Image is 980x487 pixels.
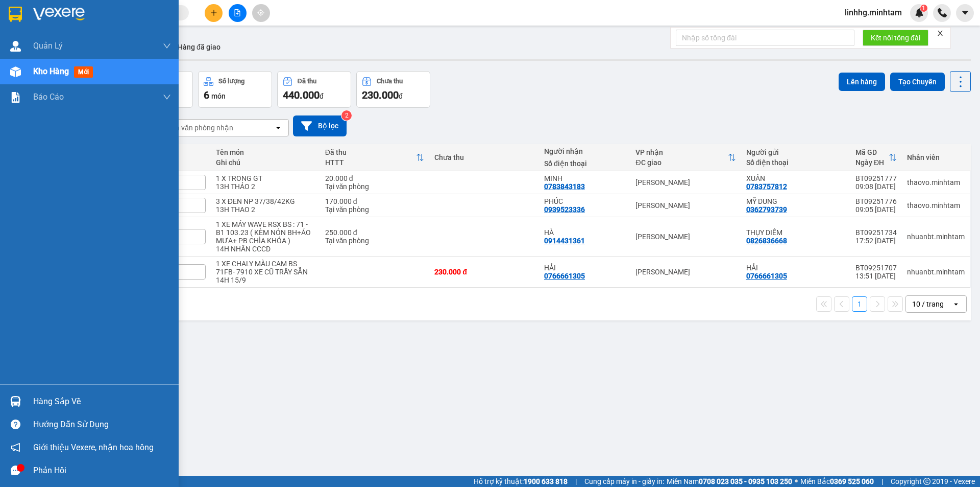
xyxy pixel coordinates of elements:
[635,268,736,276] div: [PERSON_NAME]
[544,174,625,182] div: MINH
[855,158,889,167] div: Ngày ĐH
[544,182,585,191] div: 0783843183
[377,78,403,85] div: Chưa thu
[855,272,897,280] div: 13:51 [DATE]
[855,197,897,205] div: BT09251776
[33,417,171,432] div: Hướng dẫn sử dụng
[33,39,63,52] span: Quản Lý
[252,4,270,22] button: aim
[198,71,272,108] button: Số lượng6món
[524,477,568,485] strong: 1900 633 818
[216,276,315,284] div: 14H 15/9
[283,89,320,101] span: 440.000
[544,272,585,280] div: 0766661305
[9,7,22,22] img: logo-vxr
[907,268,965,276] div: nhuanbt.minhtam
[746,174,845,182] div: XUÂN
[746,197,845,205] div: MỸ DUNG
[33,441,154,454] span: Giới thiệu Vexere, nhận hoa hồng
[544,237,585,245] div: 0914431361
[746,182,787,191] div: 0783757812
[33,463,171,478] div: Phản hồi
[155,153,206,161] div: Nhãn
[234,9,241,16] span: file-add
[544,228,625,237] div: HÀ
[881,476,883,487] span: |
[635,201,736,210] div: [PERSON_NAME]
[163,123,233,133] div: Chọn văn phòng nhận
[325,148,416,156] div: Đã thu
[163,93,171,101] span: down
[635,233,736,241] div: [PERSON_NAME]
[952,300,960,308] svg: open
[10,66,21,77] img: warehouse-icon
[356,71,430,108] button: Chưa thu230.000đ
[937,30,944,37] span: close
[855,264,897,272] div: BT09251707
[298,78,316,85] div: Đã thu
[277,71,351,108] button: Đã thu440.000đ
[362,89,399,101] span: 230.000
[320,92,324,100] span: đ
[667,476,792,487] span: Miền Nam
[216,205,315,214] div: 13H THAO 2
[325,174,424,182] div: 20.000 đ
[163,42,171,50] span: down
[912,299,944,309] div: 10 / trang
[575,476,577,487] span: |
[210,9,217,16] span: plus
[961,8,970,17] span: caret-down
[169,35,229,59] button: Hàng đã giao
[871,32,920,43] span: Kết nối tổng đài
[746,158,845,167] div: Số điện thoại
[923,478,930,485] span: copyright
[257,9,264,16] span: aim
[274,124,282,132] svg: open
[320,144,429,171] th: Toggle SortBy
[746,228,845,237] div: THỤY DIỄM
[855,205,897,214] div: 09:05 [DATE]
[216,158,315,167] div: Ghi chú
[293,115,347,136] button: Bộ lọc
[11,420,20,429] span: question-circle
[890,73,945,91] button: Tạo Chuyến
[795,479,798,483] span: ⚪️
[216,220,315,245] div: 1 XE MÁY WAVE RSX BS : 71 - B1 103.23 ( KÈM NÓN BH+ÁO MƯA+ PB CHÌA KHÓA )
[746,237,787,245] div: 0826836668
[635,178,736,187] div: [PERSON_NAME]
[938,8,947,17] img: phone-icon
[852,296,867,312] button: 1
[325,158,416,167] div: HTTT
[10,396,21,407] img: warehouse-icon
[839,73,885,91] button: Lên hàng
[544,159,625,168] div: Số điện thoại
[218,78,244,85] div: Số lượng
[325,205,424,214] div: Tại văn phòng
[584,476,664,487] span: Cung cấp máy in - giấy in:
[216,174,315,182] div: 1 X TRONG GT
[855,182,897,191] div: 09:08 [DATE]
[325,228,424,237] div: 250.000 đ
[204,89,209,101] span: 6
[746,272,787,280] div: 0766661305
[399,92,403,100] span: đ
[746,205,787,214] div: 0362793739
[434,268,534,276] div: 230.000 đ
[746,264,845,272] div: HẢI
[800,476,874,487] span: Miền Bắc
[33,394,171,409] div: Hàng sắp về
[11,466,20,475] span: message
[74,66,93,78] span: mới
[341,110,352,121] sup: 2
[544,205,585,214] div: 0939523336
[635,148,727,156] div: VP nhận
[216,182,315,191] div: 13H THẢO 2
[33,90,64,103] span: Báo cáo
[544,147,625,155] div: Người nhận
[907,233,965,241] div: nhuanbt.minhtam
[855,237,897,245] div: 17:52 [DATE]
[863,30,928,46] button: Kết nối tổng đài
[33,66,69,76] span: Kho hàng
[434,153,534,161] div: Chưa thu
[211,92,226,100] span: món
